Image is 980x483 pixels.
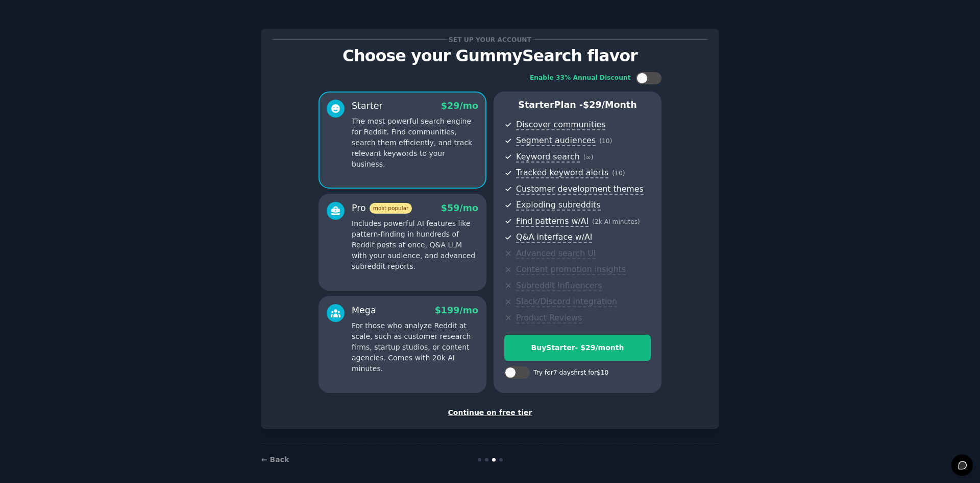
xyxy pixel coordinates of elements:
[599,137,612,145] span: ( 10 )
[583,154,594,161] span: ( ∞ )
[592,218,640,225] span: ( 2k AI minutes )
[352,320,478,374] p: For those who analyze Reddit at scale, such as customer research firms, startup studios, or conte...
[352,202,412,215] div: Pro
[516,200,600,211] span: Exploding subreddits
[352,100,383,112] div: Starter
[505,342,650,353] div: Buy Starter - $ 29 /month
[516,296,617,307] span: Slack/Discord integration
[530,74,631,83] div: Enable 33% Annual Discount
[504,99,651,111] p: Starter Plan -
[272,407,708,418] div: Continue on free tier
[516,184,644,195] span: Customer development themes
[504,335,651,361] button: BuyStarter- $29/month
[516,120,605,130] span: Discover communities
[441,101,478,111] span: $ 29 /mo
[272,47,708,65] p: Choose your GummySearch flavor
[352,116,478,170] p: The most powerful search engine for Reddit. Find communities, search them efficiently, and track ...
[516,216,589,227] span: Find patterns w/AI
[261,455,289,464] a: ← Back
[516,281,602,291] span: Subreddit influencers
[516,313,582,324] span: Product Reviews
[370,203,412,214] span: most popular
[516,248,596,259] span: Advanced search UI
[516,168,608,178] span: Tracked keyword alerts
[435,305,478,315] span: $ 199 /mo
[441,203,478,213] span: $ 59 /mo
[533,369,608,378] div: Try for 7 days first for $10
[352,304,376,317] div: Mega
[516,135,596,146] span: Segment audiences
[516,152,580,163] span: Keyword search
[447,34,533,45] span: Set up your account
[583,100,637,110] span: $ 29 /month
[516,232,592,243] span: Q&A interface w/AI
[352,218,478,272] p: Includes powerful AI features like pattern-finding in hundreds of Reddit posts at once, Q&A LLM w...
[516,264,626,275] span: Content promotion insights
[612,170,625,177] span: ( 10 )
